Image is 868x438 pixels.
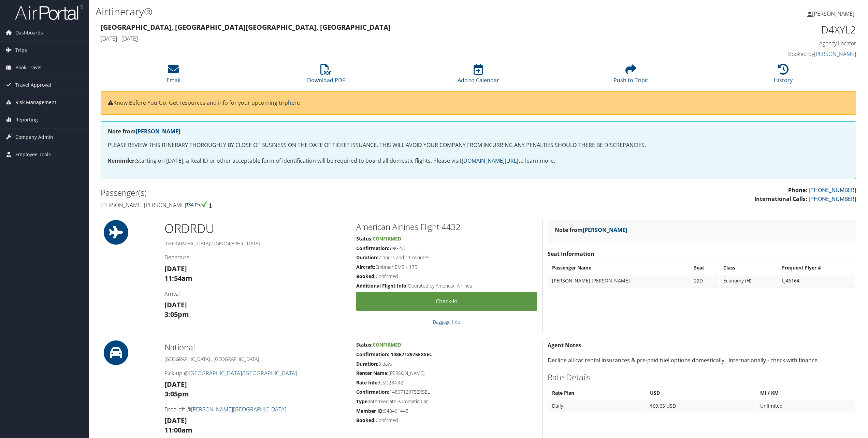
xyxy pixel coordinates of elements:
[757,387,855,399] th: MI / KM
[809,195,856,203] a: [PHONE_NUMBER]
[164,290,346,297] h4: Arrival
[15,42,27,59] span: Trips
[548,341,581,349] strong: Agent Notes
[356,282,408,289] strong: Additional Flight Info:
[15,76,51,93] span: Travel Approval
[356,254,378,261] strong: Duration:
[164,425,192,435] strong: 11:00am
[356,408,384,414] strong: Member ID:
[356,417,376,423] strong: Booked:
[549,400,646,412] td: Daily
[15,4,83,20] img: airportal-logo.png
[548,356,856,365] p: Decline all car rental insurances & pre-paid fuel options domestically. Internationally - check w...
[108,157,136,164] strong: Reminder:
[356,389,537,395] h5: 1486712975EXSEL
[15,59,42,76] span: Book Travel
[356,221,537,233] h2: American Airlines Flight 4432
[164,264,187,273] strong: [DATE]
[108,141,849,150] p: PLEASE REVIEW THIS ITINERARY THOROUGHLY BY CLOSE OF BUSINESS ON THE DATE OF TICKET ISSUANCE. THIS...
[189,369,297,377] a: [GEOGRAPHIC_DATA]/[GEOGRAPHIC_DATA]
[774,68,793,84] a: History
[691,262,719,274] th: Seat
[356,389,389,395] strong: Confirmation:
[356,273,537,280] h5: Confirmed
[814,50,856,58] a: [PERSON_NAME]
[555,226,627,234] strong: Note from
[356,264,537,271] h5: Embraer EMB - 175
[356,282,537,289] h5: Operated by American Airlines
[356,341,373,348] strong: Status:
[809,186,856,194] a: [PHONE_NUMBER]
[720,262,778,274] th: Class
[15,146,51,163] span: Employee Tools
[15,111,38,128] span: Reporting
[164,274,192,283] strong: 11:54am
[186,201,208,207] img: tsa-precheck.png
[779,275,855,287] td: LJ46164
[356,370,537,377] h5: [PERSON_NAME]
[164,240,346,247] h5: [GEOGRAPHIC_DATA] / [GEOGRAPHIC_DATA]
[164,389,189,398] strong: 3:05pm
[108,128,180,135] strong: Note from
[356,361,378,367] strong: Duration:
[549,275,690,287] td: [PERSON_NAME] [PERSON_NAME]
[754,195,807,203] strong: International Calls:
[779,262,855,274] th: Frequent Flyer #
[101,23,391,32] strong: [GEOGRAPHIC_DATA], [GEOGRAPHIC_DATA] [GEOGRAPHIC_DATA], [GEOGRAPHIC_DATA]
[548,371,856,383] h2: Rate Details
[548,250,594,258] strong: Seat Information
[15,129,53,146] span: Company Admin
[549,387,646,399] th: Rate Plan
[356,361,537,367] h5: 3 days
[647,400,756,412] td: $69.65 USD
[356,254,537,261] h5: 2 hours and 11 minutes
[433,319,460,325] a: Baggage Info
[356,245,389,251] strong: Confirmation:
[101,187,473,199] h2: Passenger(s)
[167,68,180,84] a: Email
[549,262,690,274] th: Passenger Name
[108,99,849,107] p: Know Before You Go: Get resources and info for your upcoming trip
[191,406,286,413] a: [PERSON_NAME][GEOGRAPHIC_DATA]
[164,416,187,425] strong: [DATE]
[356,398,369,405] strong: Type:
[583,226,627,234] a: [PERSON_NAME]
[356,264,375,270] strong: Aircraft:
[458,68,499,84] a: Add to Calendar
[462,157,518,164] a: [DOMAIN_NAME][URL]
[15,24,43,41] span: Dashboards
[356,370,389,376] strong: Renter Name:
[164,220,346,237] h1: ORD RDU
[613,68,648,84] a: Push to Tripit
[356,273,376,279] strong: Booked:
[164,356,346,363] h5: [GEOGRAPHIC_DATA] , [GEOGRAPHIC_DATA]
[164,300,187,309] strong: [DATE]
[101,35,665,42] h4: [DATE] - [DATE]
[812,10,854,17] span: [PERSON_NAME]
[108,157,849,165] p: Starting on [DATE], a Real ID or other acceptable form of identification will be required to boar...
[164,380,187,389] strong: [DATE]
[675,40,856,47] h4: Agency Locator
[356,408,537,414] h5: 948491445
[647,387,756,399] th: USD
[356,379,379,386] strong: Rate Info:
[288,99,300,106] a: here
[757,400,855,412] td: Unlimited
[307,68,345,84] a: Download PDF
[675,50,856,58] h4: Booked by
[164,341,346,353] h2: National
[356,379,537,386] h5: USD284.42
[356,235,373,242] strong: Status:
[356,398,537,405] h5: Intermediate Automatic Car
[356,245,537,252] h5: YNGZJD
[373,341,401,348] span: Confirmed
[807,3,861,24] a: [PERSON_NAME]
[164,310,189,319] strong: 3:05pm
[164,253,346,261] h4: Departure
[136,128,180,135] a: [PERSON_NAME]
[373,235,401,242] span: Confirmed
[101,201,473,209] h4: [PERSON_NAME] [PERSON_NAME]
[356,417,537,424] h5: Confirmed
[15,94,56,111] span: Risk Management
[675,23,856,37] h1: D4XYL2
